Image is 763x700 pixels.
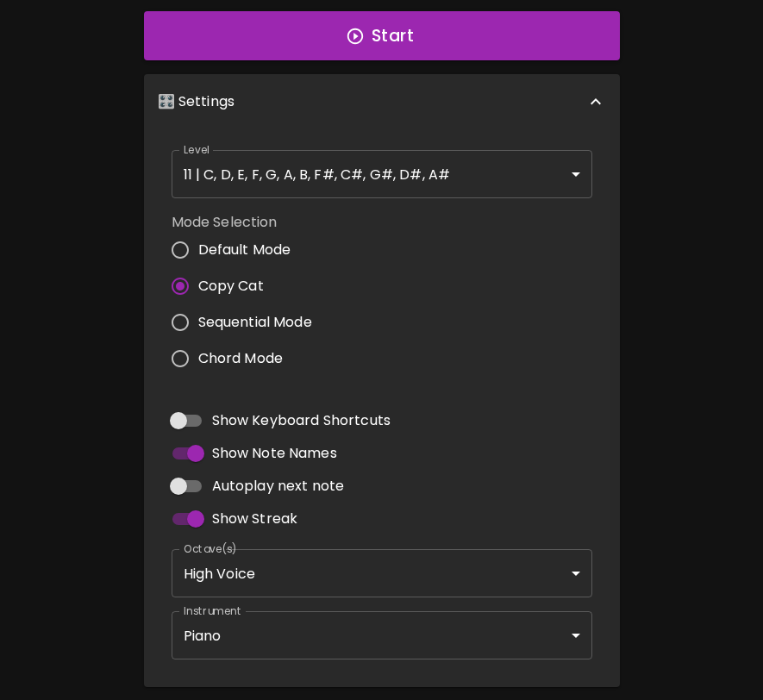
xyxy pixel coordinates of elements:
[172,150,592,198] div: 11 | C, D, E, F, G, A, B, F#, C#, G#, D#, A#
[144,74,620,129] div: 🎛️ Settings
[212,476,345,497] span: Autoplay next note
[144,11,620,61] button: Start
[212,509,298,529] span: Show Streak
[198,348,284,369] span: Chord Mode
[158,91,235,112] p: 🎛️ Settings
[184,541,238,556] label: Octave(s)
[212,443,337,464] span: Show Note Names
[212,410,391,431] span: Show Keyboard Shortcuts
[172,611,592,659] div: Piano
[198,240,291,260] span: Default Mode
[198,312,312,333] span: Sequential Mode
[184,603,241,618] label: Instrument
[172,549,592,597] div: High Voice
[198,276,264,297] span: Copy Cat
[172,212,326,232] label: Mode Selection
[184,142,210,157] label: Level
